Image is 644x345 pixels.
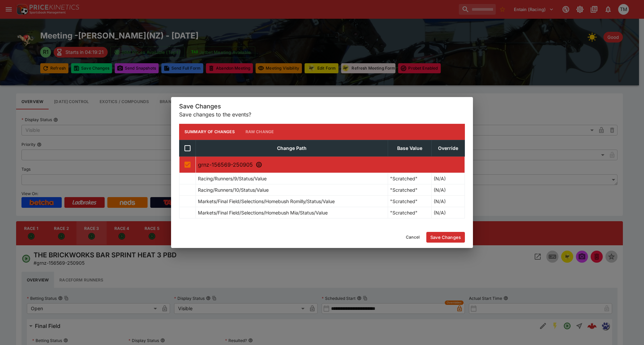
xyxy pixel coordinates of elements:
[388,184,431,195] td: "Scratched"
[431,195,465,207] td: (N/A)
[388,207,431,218] td: "Scratched"
[198,175,267,182] p: Racing/Runners/9/Status/Value
[256,161,262,168] svg: R3 - THE BRICKWORKS BAR SPRINT HEAT 3 PBD
[431,173,465,184] td: (N/A)
[402,232,424,243] button: Cancel
[196,140,388,156] th: Change Path
[198,209,328,216] p: Markets/Final Field/Selections/Homebush Mia/Status/Value
[198,198,335,205] p: Markets/Final Field/Selections/Homebush Romilly/Status/Value
[198,186,269,193] p: Racing/Runners/10/Status/Value
[388,140,431,156] th: Base Value
[388,173,431,184] td: "Scratched"
[179,124,240,140] button: Summary of Changes
[179,102,465,110] h5: Save Changes
[388,195,431,207] td: "Scratched"
[240,124,279,140] button: Raw Change
[431,140,465,156] th: Override
[426,232,465,243] button: Save Changes
[179,110,465,118] p: Save changes to the events?
[431,184,465,195] td: (N/A)
[431,207,465,218] td: (N/A)
[198,161,463,169] p: grnz-156569-250905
